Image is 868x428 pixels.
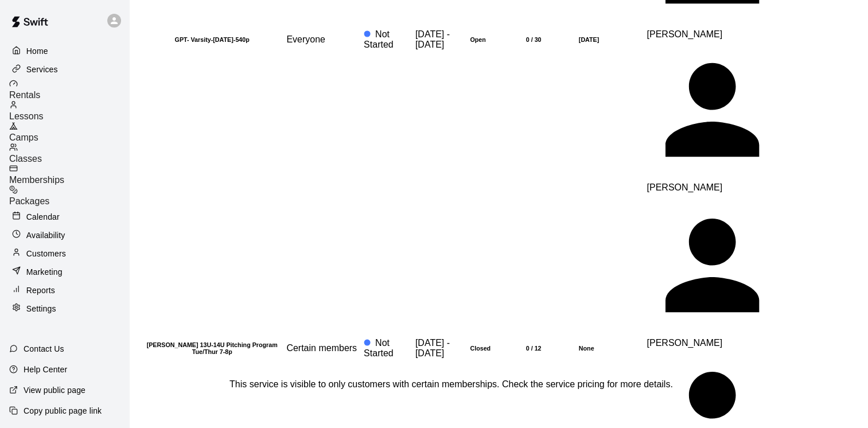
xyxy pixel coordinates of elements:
[282,34,330,44] span: Everyone
[9,208,120,225] a: Calendar
[26,248,66,259] p: Customers
[526,36,577,43] h6: 0 / 30
[26,303,56,314] p: Settings
[145,341,279,355] h6: [PERSON_NAME] 13U-14U Pitching Program Tue/Thur 7-8p
[9,122,129,143] a: Camps
[26,45,48,57] p: Home
[9,42,120,60] a: Home
[145,36,279,43] h6: GPT- Varsity-[DATE]-540p
[9,90,40,100] span: Rentals
[26,64,58,75] p: Services
[9,100,129,122] a: Lessons
[9,175,64,185] span: Memberships
[364,29,394,49] span: Not Started
[9,111,44,121] span: Lessons
[9,263,120,281] a: Marketing
[647,338,722,348] span: [PERSON_NAME]
[470,345,523,352] h6: Closed
[579,36,640,43] h6: [DATE]
[24,343,64,355] p: Contact Us
[642,195,830,338] div: Josh Smith
[282,343,361,353] div: This service is visible to only customers with certain memberships. Check the service pricing for...
[9,133,38,142] span: Camps
[26,229,65,241] p: Availability
[647,29,722,39] span: [PERSON_NAME]
[9,196,49,206] span: Packages
[229,379,673,390] div: This service is visible to only customers with certain memberships. Check the service pricing for...
[24,405,102,417] p: Copy public page link
[282,34,361,45] div: This service is visible to all of your customers
[9,300,120,317] a: Settings
[26,266,63,278] p: Marketing
[282,343,361,353] span: Certain members
[647,182,722,192] span: [PERSON_NAME]
[26,211,60,223] p: Calendar
[579,345,640,352] h6: None
[9,154,42,164] span: Classes
[364,338,394,358] span: Not Started
[9,164,129,185] a: Memberships
[470,36,523,43] h6: Open
[9,227,120,244] a: Availability
[9,282,120,299] a: Reports
[26,285,55,296] p: Reports
[24,364,67,375] p: Help Center
[24,384,85,396] p: View public page
[9,245,120,262] a: Customers
[526,345,577,352] h6: 0 / 12
[9,143,129,164] a: Classes
[642,40,830,182] div: Nik Jehle
[9,185,129,207] a: Packages
[9,61,120,78] a: Services
[9,79,129,100] a: Rentals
